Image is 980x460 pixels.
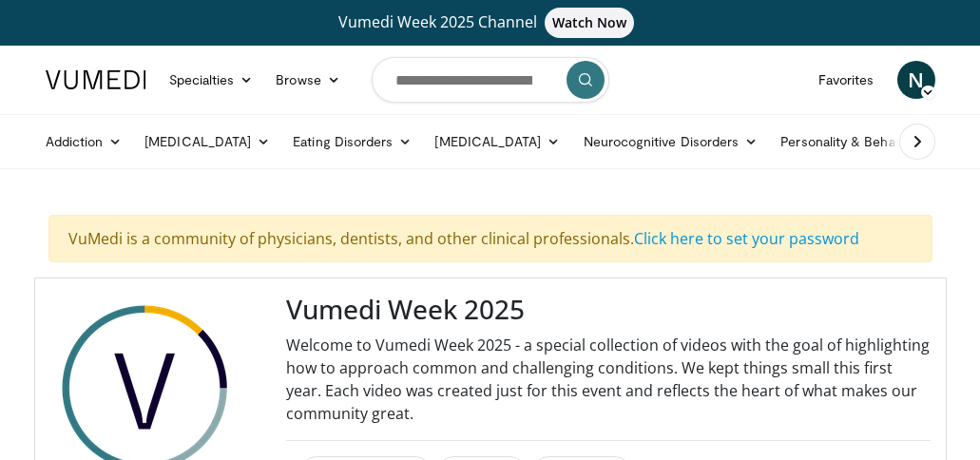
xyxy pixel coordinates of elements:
[34,123,134,161] a: Addiction
[264,61,352,99] a: Browse
[372,57,609,103] input: Search topics, interventions
[286,334,931,425] div: Welcome to Vumedi Week 2025 - a special collection of videos with the goal of highlighting how to...
[807,61,886,99] a: Favorites
[281,123,423,161] a: Eating Disorders
[158,61,265,99] a: Specialties
[545,8,635,38] span: Watch Now
[572,123,770,161] a: Neurocognitive Disorders
[634,228,859,249] a: Click here to set your password
[897,61,935,99] a: N
[48,215,932,262] div: VuMedi is a community of physicians, dentists, and other clinical professionals.
[46,70,146,89] img: VuMedi Logo
[423,123,571,161] a: [MEDICAL_DATA]
[34,8,947,38] a: Vumedi Week 2025 ChannelWatch Now
[133,123,281,161] a: [MEDICAL_DATA]
[286,294,931,326] h3: Vumedi Week 2025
